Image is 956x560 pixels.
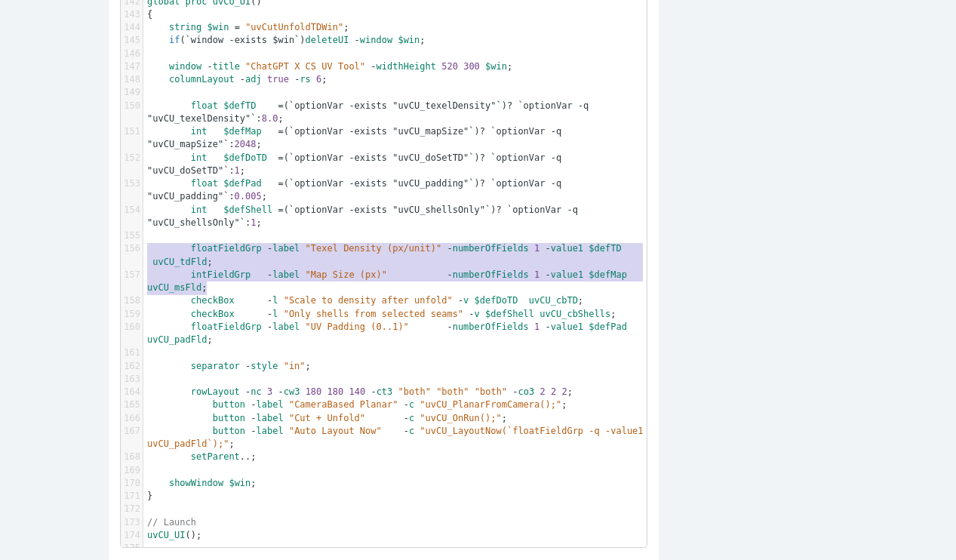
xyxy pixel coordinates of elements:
[469,309,474,319] span: -
[420,399,561,410] span: "uvCU_PlanarFromCamera();"
[539,386,545,397] span: 2
[207,22,229,32] span: $win
[147,334,207,345] span: uvCU_padFld
[245,22,343,32] span: "uvCutUnfoldTDWin"
[404,399,409,410] span: -
[480,178,485,189] span: ?
[121,229,143,242] div: 155
[551,386,556,397] span: 2
[480,152,485,163] span: ?
[475,295,518,306] span: $defDoTD
[147,100,595,124] span: `optionVar -q "uvCU_texelDensity"`
[147,22,349,32] span: ;
[147,426,649,449] span: ;
[121,490,143,503] div: 171
[257,413,284,423] span: label
[121,477,143,490] div: 170
[409,426,414,436] span: c
[480,126,485,137] span: ?
[147,413,507,423] span: ;
[284,295,453,306] span: "Scale to density after unfold"
[458,295,463,306] span: -
[191,243,262,254] span: floatFieldGrp
[404,426,409,436] span: -
[355,35,360,45] span: -
[589,243,621,254] span: $defTD
[551,269,583,280] span: value1
[169,478,223,488] span: showWindow
[251,386,261,397] span: nc
[191,178,218,189] span: float
[289,205,490,215] span: `optionVar -exists "uvCU_shellsOnly"`
[121,464,143,477] div: 169
[147,530,186,540] span: uvCU_UI
[294,74,300,85] span: -
[267,243,272,254] span: -
[496,205,501,215] span: ?
[284,361,306,371] span: "in"
[121,269,143,282] div: 157
[289,413,365,423] span: "Cut + Unfold"
[306,35,349,45] span: deleteUI
[147,478,257,488] span: ;
[306,322,409,332] span: "UV Padding (0..1)"
[278,126,283,137] span: =
[147,9,152,20] span: {
[251,217,256,228] span: 1
[121,294,143,307] div: 158
[272,295,278,306] span: l
[121,86,143,99] div: 149
[235,22,240,32] span: =
[121,529,143,542] div: 174
[370,61,376,72] span: -
[147,61,512,72] span: ;
[284,309,463,319] span: "Only shells from selected seams"
[267,269,272,280] span: -
[147,178,567,202] span: ( ) : ;
[551,243,583,254] span: value1
[251,426,256,436] span: -
[147,35,426,45] span: ( ) ;
[147,282,201,293] span: uvCU_msFld
[512,386,518,397] span: -
[370,386,376,397] span: -
[306,269,387,280] span: "Map Size (px)"
[267,295,272,306] span: -
[147,205,583,228] span: `optionVar -q "uvCU_shellsOnly"`
[121,503,143,515] div: 172
[507,100,512,111] span: ?
[404,413,409,423] span: -
[267,309,272,319] span: -
[289,178,475,189] span: `optionVar -exists "uvCU_padding"`
[289,152,475,163] span: `optionVar -exists "uvCU_doSetTD"`
[121,516,143,529] div: 173
[121,412,143,425] div: 166
[121,373,143,386] div: 163
[546,322,551,332] span: -
[561,386,567,397] span: 2
[191,386,240,397] span: rowLayout
[546,269,551,280] span: -
[377,386,393,397] span: ct3
[539,309,610,319] span: uvCU_cbShells
[147,451,257,462] span: ..;
[420,413,501,423] span: "uvCU_OnRun();"
[245,361,251,371] span: -
[121,8,143,21] div: 143
[121,204,143,217] div: 154
[534,269,539,280] span: 1
[534,322,539,332] span: 1
[121,21,143,34] div: 144
[191,205,207,215] span: int
[147,517,196,528] span: // Launch
[121,425,143,438] div: 167
[447,269,452,280] span: -
[289,100,502,111] span: `optionVar -exists "uvCU_texelDensity"`
[121,346,143,359] div: 161
[223,100,256,111] span: $defTD
[191,269,251,280] span: intFieldGrp
[223,205,272,215] span: $defShell
[121,398,143,411] div: 165
[485,309,534,319] span: $defShell
[485,61,507,72] span: $win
